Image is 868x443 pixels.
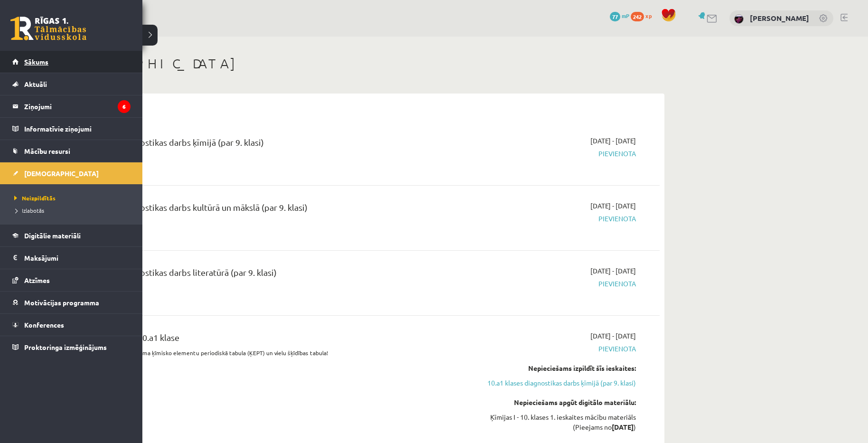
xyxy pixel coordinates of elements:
a: Maksājumi [12,247,131,269]
span: Pievienota [457,279,636,289]
legend: Informatīvie ziņojumi [24,118,131,140]
h1: [DEMOGRAPHIC_DATA] [57,56,664,72]
div: Nepieciešams izpildīt šīs ieskaites: [457,363,636,373]
span: [DATE] - [DATE] [590,201,636,211]
span: Mācību resursi [24,147,70,155]
span: Atzīmes [24,276,50,284]
span: xp [645,12,652,19]
a: Konferences [12,314,131,336]
span: Pievienota [457,149,636,159]
span: [DATE] - [DATE] [590,331,636,341]
span: Motivācijas programma [24,298,99,307]
div: 10.a1 klases diagnostikas darbs literatūrā (par 9. klasi) [71,266,443,283]
a: 77 mP [610,12,629,19]
span: Neizpildītās [12,194,56,202]
span: Proktoringa izmēģinājums [24,343,107,351]
span: [DATE] - [DATE] [590,136,636,146]
span: Pievienota [457,214,636,224]
a: Motivācijas programma [12,292,131,313]
span: Sākums [24,57,48,66]
span: Digitālie materiāli [24,231,81,240]
p: Pildot ieskaiti ir nepieciešama ķīmisko elementu periodiskā tabula (ĶEPT) un vielu šķīdības tabula! [71,349,443,357]
a: Neizpildītās [12,194,133,202]
a: [PERSON_NAME] [750,13,809,23]
a: 10.a1 klases diagnostikas darbs ķīmijā (par 9. klasi) [457,378,636,388]
legend: Maksājumi [24,247,131,269]
span: Izlabotās [12,207,44,214]
span: 77 [610,12,620,21]
div: Nepieciešams apgūt digitālo materiālu: [457,397,636,407]
span: Aktuāli [24,80,47,88]
a: Sākums [12,51,131,73]
strong: [DATE] [612,423,634,431]
a: Rīgas 1. Tālmācības vidusskola [10,17,86,40]
div: Ķīmijas I - 10. klases 1. ieskaites mācību materiāls (Pieejams no ) [457,412,636,432]
div: Ķīmija 1. ieskaite 10.a1 klase [71,331,443,349]
a: Proktoringa izmēģinājums [12,336,131,358]
a: Informatīvie ziņojumi [12,118,131,140]
a: Aktuāli [12,73,131,95]
span: [DEMOGRAPHIC_DATA] [24,169,99,178]
div: 10.a1 klases diagnostikas darbs ķīmijā (par 9. klasi) [71,136,443,153]
span: Konferences [24,320,64,329]
a: Mācību resursi [12,140,131,162]
i: 6 [118,100,131,113]
span: mP [622,12,629,19]
a: [DEMOGRAPHIC_DATA] [12,162,131,184]
a: Ziņojumi6 [12,95,131,117]
span: 242 [631,12,644,21]
a: 242 xp [631,12,656,19]
img: Aivars Brālis [734,14,744,24]
a: Izlabotās [12,206,133,215]
span: Pievienota [457,344,636,354]
a: Digitālie materiāli [12,225,131,246]
a: Atzīmes [12,269,131,291]
legend: Ziņojumi [24,95,131,117]
div: 10.a1 klases diagnostikas darbs kultūrā un mākslā (par 9. klasi) [71,201,443,218]
span: [DATE] - [DATE] [590,266,636,276]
